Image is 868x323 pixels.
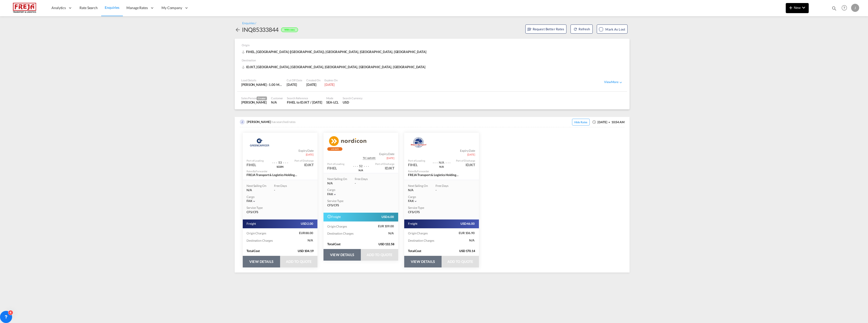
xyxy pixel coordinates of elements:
span: USD 2.00 [301,222,314,226]
span: Analytics [51,5,66,10]
button: VIEW DETAILS [404,256,442,267]
span: Hide Rates [572,119,590,126]
div: Cut Off Date [287,78,302,82]
span: EUR 88.00 [299,231,314,235]
md-icon: assets/icons/custom/RBR.svg [528,28,531,31]
div: FIHEL, [GEOGRAPHIC_DATA] ([GEOGRAPHIC_DATA]), [GEOGRAPHIC_DATA], [GEOGRAPHIC_DATA], [GEOGRAPHIC_D... [242,49,428,54]
div: Service Type [327,199,347,203]
span: Origin Charges [247,231,267,235]
div: Search Reference [287,96,322,100]
md-icon: icon-checkbox-blank-circle [609,121,610,123]
div: Cargo [327,188,394,192]
div: - [436,188,456,192]
md-icon: Spot Rates are dynamic &can fluctuate with time [327,214,331,218]
div: . . . [433,158,438,165]
div: Total Cost [408,249,449,253]
div: View Moreicon-chevron-down [604,80,623,85]
div: Origin [242,43,625,49]
button: VIEW DETAILS [323,249,361,261]
div: Destination [242,58,625,65]
span: [PERSON_NAME] [247,120,271,124]
div: Search Currency [343,96,363,100]
img: 586607c025bf11f083711d99603023e7.png [8,2,42,14]
button: VIEW DETAILS [243,256,280,267]
span: USD 46.00 [460,222,475,226]
img: Nordicon [329,136,366,146]
div: FIHEL [247,162,256,167]
div: IDJKT [466,162,475,167]
div: Port of Loading [247,159,264,162]
span: Expiry Date [379,152,394,156]
span: CFS/CFS [327,203,339,208]
md-icon: icon-chevron-down [252,200,256,203]
span: Help [840,4,849,12]
div: Port of Discharge [375,162,394,166]
span: Expiry Date [299,149,314,153]
md-icon: icon-refresh [573,27,577,31]
md-icon: icon-chevron-down [333,193,337,196]
div: Expires On [324,78,338,82]
div: Mark as Lost [605,27,625,32]
span: Origin Charges [408,231,428,235]
span: Manage Rates [126,5,148,10]
div: . . . [446,158,451,165]
div: Load Details [241,78,283,82]
div: Service Type [247,206,267,210]
div: N/A [271,100,283,105]
span: CFS/CFS [408,210,420,214]
div: . . . [283,158,288,165]
div: Transit Time Not Available [438,158,446,165]
div: Total Cost [247,249,288,253]
div: . . . [364,161,369,168]
md-icon: icon-chevron-down [414,200,417,203]
span: FAK [408,199,414,203]
div: Free Days [436,184,456,188]
span: EUR 106.90 [459,231,475,235]
div: - [355,181,375,186]
span: Enquiries [105,5,119,10]
span: [DATE] [387,156,394,160]
div: Free Days [274,184,294,188]
span: Get Guaranteed Slot UponBooking Confirmation [363,157,375,160]
div: Sales Person [241,96,267,100]
div: Transit Time 53 [277,158,283,165]
div: Created On [306,78,320,82]
span: has searched rates [272,120,297,124]
md-icon: icon-chevron-down [801,5,807,11]
span: FAK [247,199,252,203]
div: USD [343,100,363,105]
div: Port of Loading [327,162,344,166]
div: Next Sailing On [327,177,347,181]
span: Destination Charges [327,232,354,235]
span: USD 132.58 [378,242,398,246]
button: ADD TO QUOTE [280,256,317,267]
div: Total Cost [327,242,368,246]
span: Freight [247,222,256,226]
div: Rates By [247,169,267,173]
span: [DATE] [467,153,475,156]
span: NA [388,231,394,236]
span: Forwarder [417,170,429,173]
span: Creator [257,96,267,100]
img: Shipco Transport [410,136,427,149]
div: Port of Discharge [456,159,475,162]
img: r9fEnBKuqBkndJdVy2ZQRMmv6aPncuGG8p18IcOfXIgDnBRIfAhoCCEBDj7UQcE4AATgvkPgQ0BBAABp6rIWAcwIIwHmBxIeA... [240,119,245,125]
span: Rate Search [79,6,98,10]
div: N/A [327,181,347,186]
div: icon-magnify [831,6,837,13]
button: ADD TO QUOTE [361,249,398,261]
div: FIHEL to IDJKT / 2 Sep 2025 [287,100,322,105]
md-icon: icon-magnify [831,6,837,11]
span: NA [469,238,475,243]
div: INQ85333844 [242,26,279,34]
div: N/A [408,188,428,192]
button: icon-plus 400-fgNewicon-chevron-down [786,3,809,13]
div: Cargo [408,195,475,199]
div: 20 Nov 2025 [324,82,338,87]
div: . . . [353,161,358,168]
button: Mark as Lost [597,24,628,34]
span: New [788,6,807,10]
div: via Port Not Available [430,165,453,168]
div: FREJA Transport & Logistics Holding A/S [408,173,458,177]
md-checkbox: Mark as Lost [599,27,625,32]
